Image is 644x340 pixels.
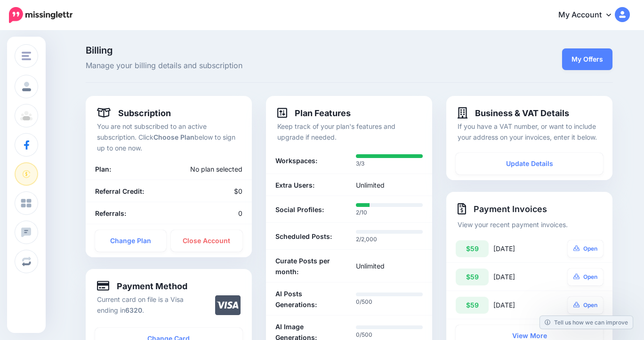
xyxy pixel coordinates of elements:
h4: Payment Invoices [458,203,601,214]
h4: Payment Method [97,280,188,292]
p: If you have a VAT number, or want to include your address on your invoices, enter it below. [458,121,601,142]
h4: Subscription [97,107,171,119]
a: Tell us how we can improve [540,316,633,329]
div: $59 [456,269,489,285]
h4: Plan Features [277,107,351,119]
div: $59 [456,240,489,257]
a: Close Account [171,230,242,252]
a: My Offers [562,48,612,70]
a: Change Plan [95,230,167,252]
b: 6320 [125,306,142,314]
div: No plan selected [142,164,250,174]
b: Workspaces: [275,155,317,166]
b: Referrals: [95,209,126,217]
div: Unlimited [349,180,430,190]
span: Manage your billing details and subscription [86,60,433,72]
a: Open [568,240,604,257]
p: 2/10 [356,208,423,217]
a: Open [568,297,604,314]
p: Keep track of your plan's features and upgrade if needed. [277,121,421,142]
p: Current card on file is a Visa ending in . [97,294,201,316]
p: 0/500 [356,297,423,307]
p: 2/2,000 [356,235,423,244]
div: $0 [169,186,250,197]
h4: Business & VAT Details [458,107,569,119]
p: 0/500 [356,330,423,340]
a: My Account [549,4,630,27]
div: [DATE] [493,269,549,285]
a: Update Details [456,153,603,174]
b: Scheduled Posts: [275,231,332,242]
span: 0 [238,209,242,217]
span: Billing [86,46,433,55]
b: Plan: [95,165,111,173]
img: menu.png [22,52,31,60]
p: You are not subscribed to an active subscription. Click below to sign up to one now. [97,121,241,153]
div: [DATE] [493,240,549,257]
b: Social Profiles: [275,204,324,215]
div: Unlimited [349,255,430,277]
p: View your recent payment invoices. [458,219,601,230]
a: Open [568,269,604,285]
b: Referral Credit: [95,187,144,195]
b: Extra Users: [275,180,314,190]
b: AI Posts Generations: [275,288,342,310]
img: Missinglettr [9,7,72,23]
b: Choose Plan [153,133,194,141]
div: [DATE] [493,297,549,314]
div: $59 [456,297,489,314]
p: 3/3 [356,159,423,168]
b: Curate Posts per month: [275,255,342,277]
